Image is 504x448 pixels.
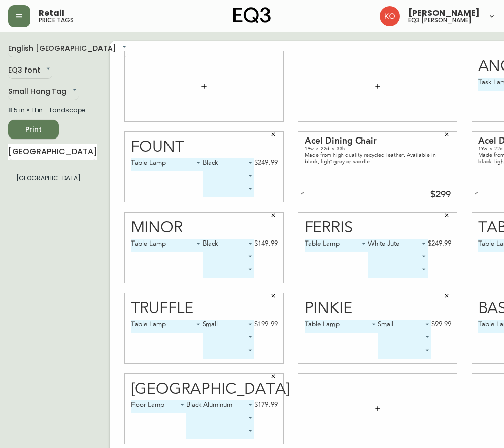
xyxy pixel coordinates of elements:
[380,6,400,26] img: 9beb5e5239b23ed26e0d832b1b8f6f2a
[131,382,278,397] div: [GEOGRAPHIC_DATA]
[305,301,451,317] div: Pinkie
[305,320,378,333] div: Table Lamp
[39,9,64,17] span: Retail
[131,239,203,252] div: Table Lamp
[8,106,97,115] div: 8.5 in × 11 in – Landscape
[254,320,278,329] div: $199.99
[8,144,97,160] input: Search
[16,123,51,136] span: Print
[131,400,186,413] div: Floor Lamp
[408,17,472,23] h5: eq3 [PERSON_NAME]
[131,158,203,171] div: Table Lamp
[39,17,74,23] h5: price tags
[186,400,254,413] div: Black Aluminum
[378,320,431,333] div: Small
[305,220,451,236] div: Ferris
[203,158,254,171] div: Black
[203,320,254,333] div: Small
[368,239,428,252] div: White Jute
[8,41,128,57] div: English [GEOGRAPHIC_DATA]
[8,169,97,187] li: [GEOGRAPHIC_DATA]
[430,190,451,199] div: $299
[428,239,451,248] div: $249.99
[408,9,480,17] span: [PERSON_NAME]
[8,84,79,100] div: Small Hang Tag
[305,136,451,146] div: Acel Dining Chair
[203,239,254,252] div: Black
[305,239,368,252] div: Table Lamp
[233,7,271,23] img: logo
[131,301,278,317] div: Truffle
[254,239,278,248] div: $149.99
[8,62,52,79] div: EQ3 font
[305,146,451,152] div: 19w × 22d × 33h
[305,152,451,165] div: Made from high quality recycled leather. Available in black, light grey or saddle.
[8,120,59,139] button: Print
[254,158,278,167] div: $249.99
[131,220,278,236] div: Minor
[131,140,278,155] div: Fount
[131,320,203,333] div: Table Lamp
[431,320,451,329] div: $99.99
[254,400,278,409] div: $179.99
